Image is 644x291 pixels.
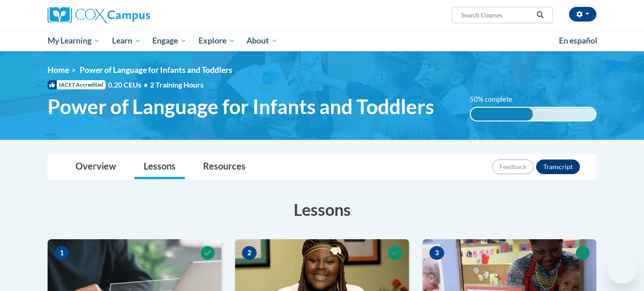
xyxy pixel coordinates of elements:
[470,94,522,104] label: 50% complete
[48,35,100,46] span: My Learning
[48,7,150,23] img: Cox Campus
[146,30,193,51] a: Engage
[48,7,221,23] a: Cox Campus
[536,159,580,174] button: Transcript
[247,35,278,46] span: About
[66,155,125,179] a: Overview
[108,80,150,90] span: 0.20 CEUs
[429,246,444,260] span: 3
[134,155,185,179] a: Lessons
[199,35,235,46] span: Explore
[193,30,241,51] a: Explore
[48,65,69,75] a: Home
[553,31,603,50] a: En español
[48,94,434,119] span: Power of Language for Infants and Toddlers
[150,80,204,89] span: 2 Training Hours
[42,30,106,51] a: My Learning
[194,155,255,179] a: Resources
[607,254,637,284] iframe: Button to launch messaging window
[152,35,187,46] span: Engage
[54,246,69,260] span: 1
[144,80,148,89] span: •
[48,198,596,221] h3: Lessons
[80,65,232,75] span: Power of Language for Infants and Toddlers
[460,10,533,21] input: Search Courses
[569,7,596,22] button: Account Settings
[559,36,597,45] span: En español
[48,80,106,89] span: IACET Accredited
[106,30,147,51] a: Learn
[34,30,610,51] div: Main menu
[112,35,141,46] span: Learn
[241,30,284,51] a: About
[492,159,534,174] button: Feedback
[533,10,547,21] button: Search
[242,246,257,260] span: 2
[471,108,533,121] div: 50% complete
